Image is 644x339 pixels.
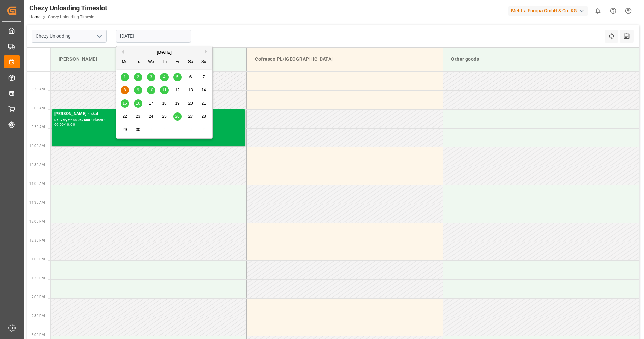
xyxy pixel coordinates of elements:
[173,112,182,121] div: Choose Friday, September 26th, 2025
[116,49,212,56] div: [DATE]
[121,73,129,81] div: Choose Monday, September 1st, 2025
[122,127,127,132] span: 29
[137,88,139,92] span: 9
[32,30,107,43] input: Type to search/select
[162,114,166,119] span: 25
[54,123,64,126] div: 09:00
[136,127,140,132] span: 30
[163,75,166,79] span: 4
[121,86,129,94] div: Choose Monday, September 8th, 2025
[149,114,153,119] span: 24
[136,114,140,119] span: 23
[508,4,590,17] button: Melitta Europa GmbH & Co. KG
[121,99,129,108] div: Choose Monday, September 15th, 2025
[173,58,182,66] div: Fr
[29,3,107,13] div: Chezy Unloading Timeslot
[29,220,45,223] span: 12:00 PM
[147,86,155,94] div: Choose Wednesday, September 10th, 2025
[175,114,179,119] span: 26
[186,112,195,121] div: Choose Saturday, September 27th, 2025
[200,112,208,121] div: Choose Sunday, September 28th, 2025
[162,101,166,106] span: 18
[201,114,206,119] span: 28
[175,88,179,92] span: 12
[173,73,182,81] div: Choose Friday, September 5th, 2025
[122,114,127,119] span: 22
[508,6,588,16] div: Melitta Europa GmbH & Co. KG
[54,117,243,123] div: Delivery#:400052580 - Plate#:
[203,75,205,79] span: 7
[134,99,142,108] div: Choose Tuesday, September 16th, 2025
[32,257,45,261] span: 1:00 PM
[160,99,169,108] div: Choose Thursday, September 18th, 2025
[32,106,45,110] span: 9:00 AM
[32,333,45,337] span: 3:00 PM
[201,88,206,92] span: 14
[160,73,169,81] div: Choose Thursday, September 4th, 2025
[186,58,195,66] div: Sa
[147,73,155,81] div: Choose Wednesday, September 3rd, 2025
[160,112,169,121] div: Choose Thursday, September 25th, 2025
[29,144,45,148] span: 10:00 AM
[606,3,621,19] button: Help Center
[176,75,179,79] span: 5
[173,86,182,94] div: Choose Friday, September 12th, 2025
[32,87,45,91] span: 8:30 AM
[149,88,153,92] span: 10
[201,101,206,106] span: 21
[200,86,208,94] div: Choose Sunday, September 14th, 2025
[590,3,606,19] button: show 0 new notifications
[186,73,195,81] div: Choose Saturday, September 6th, 2025
[29,163,45,167] span: 10:30 AM
[54,111,243,117] div: [PERSON_NAME] - skat
[29,201,45,204] span: 11:30 AM
[200,73,208,81] div: Choose Sunday, September 7th, 2025
[56,53,241,65] div: [PERSON_NAME]
[121,58,129,66] div: Mo
[120,50,124,54] button: Previous Month
[252,53,437,65] div: Cofresco PL/[GEOGRAPHIC_DATA]
[121,125,129,134] div: Choose Monday, September 29th, 2025
[160,58,169,66] div: Th
[116,30,191,43] input: DD.MM.YYYY
[29,15,40,19] a: Home
[94,31,104,41] button: open menu
[188,114,193,119] span: 27
[136,101,140,106] span: 16
[186,99,195,108] div: Choose Saturday, September 20th, 2025
[124,88,126,92] span: 8
[160,86,169,94] div: Choose Thursday, September 11th, 2025
[65,123,75,126] div: 10:00
[29,182,45,186] span: 11:00 AM
[173,99,182,108] div: Choose Friday, September 19th, 2025
[122,101,127,106] span: 15
[186,86,195,94] div: Choose Saturday, September 13th, 2025
[32,314,45,318] span: 2:30 PM
[121,112,129,121] div: Choose Monday, September 22nd, 2025
[150,75,152,79] span: 3
[32,276,45,280] span: 1:30 PM
[147,112,155,121] div: Choose Wednesday, September 24th, 2025
[189,75,192,79] span: 6
[147,99,155,108] div: Choose Wednesday, September 17th, 2025
[32,125,45,129] span: 9:30 AM
[134,73,142,81] div: Choose Tuesday, September 2nd, 2025
[118,70,210,136] div: month 2025-09
[29,238,45,242] span: 12:30 PM
[448,53,634,65] div: Other goods
[64,123,65,126] div: -
[134,112,142,121] div: Choose Tuesday, September 23rd, 2025
[205,50,209,54] button: Next Month
[137,75,139,79] span: 2
[134,58,142,66] div: Tu
[134,125,142,134] div: Choose Tuesday, September 30th, 2025
[188,101,193,106] span: 20
[188,88,193,92] span: 13
[200,99,208,108] div: Choose Sunday, September 21st, 2025
[134,86,142,94] div: Choose Tuesday, September 9th, 2025
[32,295,45,299] span: 2:00 PM
[124,75,126,79] span: 1
[147,58,155,66] div: We
[162,88,166,92] span: 11
[175,101,179,106] span: 19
